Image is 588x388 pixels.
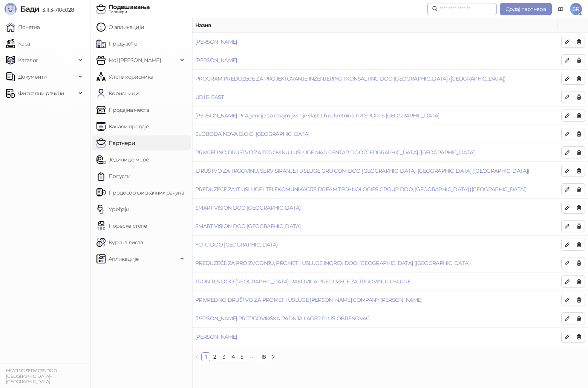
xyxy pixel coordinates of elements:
[202,353,210,361] a: 1
[195,260,471,266] a: PREDUZEĆE ZA PROIZVODNJU, PROMET I USLUGE INOREX DOO, [GEOGRAPHIC_DATA] ([GEOGRAPHIC_DATA])
[195,149,476,156] a: PRIVREDNO DRUŠTVO ZA TRGOVINU I USLUGE MAG CENTAR DOO [GEOGRAPHIC_DATA] ([GEOGRAPHIC_DATA])
[96,218,147,233] a: Пореске стопе
[195,38,237,45] a: [PERSON_NAME]
[192,51,558,70] td: Nevena Nikolov
[210,352,219,361] li: 2
[195,204,300,211] a: SMART VISION DOO [GEOGRAPHIC_DATA]
[195,278,410,285] a: TRON TLS DOO [GEOGRAPHIC_DATA]-RAKOVICA PREDUZEĆE ZA TRGOVINU I USLUGE
[219,352,228,361] li: 3
[195,315,370,322] a: [PERSON_NAME] PR TRGOVINSKA RADNJA LAGER PLUS OBRENOVAC
[195,94,224,100] a: UDI B EAST
[192,236,558,254] td: YCFC DOO BEOGRAD
[96,20,144,35] a: О апликацији
[229,353,237,361] a: 4
[96,202,130,217] a: Уређаји
[96,135,135,151] a: Партнери
[195,57,237,64] a: [PERSON_NAME]
[506,6,546,12] span: Додај партнера
[269,352,278,361] button: right
[195,223,300,230] a: SMART VISION DOO [GEOGRAPHIC_DATA]
[220,353,228,361] a: 3
[269,352,278,361] li: Следећа страна
[192,309,558,328] td: MIROLJUB MARKOVIĆ PR TRGOVINSKA RADNJA LAGER PLUS OBRENOVAC
[96,235,143,250] a: Курсна листа
[247,352,259,361] li: Следећих 5 Страна
[195,131,309,137] a: SLOBODA NOVA D.O.O. [GEOGRAPHIC_DATA]
[96,119,149,134] a: Канали продаје
[195,75,505,82] a: PROGRAM PREDUZEĆE ZA PROJEKTOVANJE INŽENJERING I KONSALTING DOO [GEOGRAPHIC_DATA] ([GEOGRAPHIC_DA...
[109,53,161,68] span: Мој [PERSON_NAME]
[201,352,210,361] li: 1
[271,355,276,359] span: right
[195,112,439,119] a: [PERSON_NAME] Pr Agencija za iznajmljivanje vlastitih nekretnina TRI SPORTS [GEOGRAPHIC_DATA]
[195,241,277,248] a: YCFC DOO [GEOGRAPHIC_DATA]
[109,251,139,266] span: Апликације
[109,10,150,14] div: Партнери
[192,143,558,162] td: PRIVREDNO DRUŠTVO ZA TRGOVINU I USLUGE MAG CENTAR DOO BEOGRAD (NOVI BEOGRAD)
[96,36,137,51] a: Предузеће
[192,18,558,33] th: Назив
[195,186,527,193] a: PREDUZEĆE ZA IT USLUGE I TELEKOMUNIKACIJE DREAM TECHNOLOGIES GROUP DOO, [GEOGRAPHIC_DATA] ([GEOGR...
[192,291,558,309] td: PRIVREDNO DRUŠTVO ZA PROMET I USLUGE BAJUNOVIĆ COMPANY DOO BADOVINCI
[6,368,57,384] small: HEATING SERVICES DOO [GEOGRAPHIC_DATA]-[GEOGRAPHIC_DATA]
[192,162,558,180] td: .DRUŠTVO ZA TRGOVINU, SERVISIRANJE I USLUGE GRU COM DOO BEOGRAD, BEOGRAD (NOVI BEOGRAD)
[259,352,269,361] li: 18
[192,254,558,272] td: PREDUZEĆE ZA PROIZVODNJU, PROMET I USLUGE INOREX DOO, BEOGRAD (NOVI BEOGRAD)
[192,272,558,291] td: TRON TLS DOO BEOGRAD-RAKOVICA PREDUZEĆE ZA TRGOVINU I USLUGE
[192,33,558,51] td: Dušan Stanojević
[18,53,38,68] span: Каталог
[192,125,558,143] td: SLOBODA NOVA D.O.O. UŽICE
[192,88,558,107] td: UDI B EAST
[192,107,558,125] td: Milan Jeftić Pr Agencija za iznajmljivanje vlastitih nekretnina TRI SPORTS Beograd
[18,69,47,84] span: Документи
[192,352,201,361] button: left
[555,3,567,15] a: Документација
[192,352,201,361] li: Претходна страна
[195,167,529,174] a: .DRUŠTVO ZA TRGOVINU, SERVISIRANJE I USLUGE GRU COM DOO [GEOGRAPHIC_DATA], [GEOGRAPHIC_DATA] ([GE...
[20,5,39,14] span: Бади
[192,328,558,346] td: Dakić Jelena
[247,352,259,361] span: •••
[195,297,422,303] a: PRIVREDNO DRUŠTVO ZA PROMET I USLUGE [PERSON_NAME] COMPANY [PERSON_NAME]
[238,353,246,361] a: 5
[500,3,552,15] button: Додај партнера
[96,152,149,167] a: Јединице мере
[237,352,247,361] li: 5
[96,169,131,184] a: Попусти
[96,69,153,84] a: Улоге корисника
[192,199,558,217] td: SMART VISION DOO BEOGRAD
[96,102,149,117] a: Продајна места
[192,180,558,199] td: PREDUZEĆE ZA IT USLUGE I TELEKOMUNIKACIJE DREAM TECHNOLOGIES GROUP DOO, BEOGRAD (NOVI BEOGRAD)
[18,86,64,101] span: Фискални рачуни
[39,6,74,13] span: 3.11.3-710c028
[96,86,139,101] a: Корисници
[6,36,30,51] a: Каса
[195,333,237,340] a: [PERSON_NAME]
[259,353,268,361] a: 18
[192,70,558,88] td: PROGRAM PREDUZEĆE ZA PROJEKTOVANJE INŽENJERING I KONSALTING DOO BEOGRAD (NOVI BEOGRAD)
[194,355,199,359] span: left
[211,353,219,361] a: 2
[109,4,150,10] div: Подешавања
[570,3,582,15] span: SR
[6,20,40,35] a: Почетна
[5,3,17,15] img: Logo
[228,352,237,361] li: 4
[192,217,558,236] td: SMART VISION DOO BEOGRAD
[96,185,184,200] a: Процесор фискалних рачуна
